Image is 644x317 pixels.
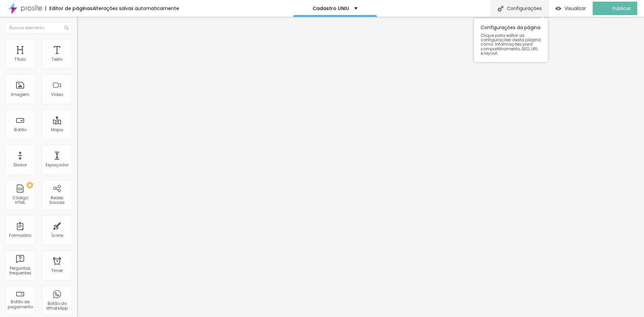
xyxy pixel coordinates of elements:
[77,17,644,317] iframe: Editor
[612,6,631,11] span: Publicar
[46,163,68,167] div: Espaçador
[474,18,548,62] div: Configurações da página
[52,57,62,62] div: Texto
[51,268,63,273] div: Timer
[51,233,63,238] div: Ícone
[5,22,72,34] input: Buscar elemento
[44,196,70,205] div: Redes Sociais
[45,6,93,11] div: Editor de páginas
[7,300,33,309] div: Botão de pagamento
[14,127,26,132] div: Botão
[565,6,586,11] span: Visualizar
[7,266,33,276] div: Perguntas frequentes
[549,2,593,15] button: Visualizar
[13,163,27,167] div: Divisor
[313,6,349,11] p: Cadastro UNIU
[9,233,31,238] div: Formulário
[44,301,70,311] div: Botão do WhatsApp
[93,6,179,11] div: Alterações salvas automaticamente
[51,127,63,132] div: Mapa
[593,2,637,15] button: Publicar
[51,92,63,97] div: Vídeo
[555,6,561,11] img: view-1.svg
[11,92,29,97] div: Imagem
[7,196,33,205] div: Código HTML
[64,26,68,30] img: Icone
[498,6,503,11] img: Icone
[481,33,541,55] span: Clique para editar as configurações desta página como: Informações para compartilhamento, SEO, UR...
[14,57,26,62] div: Título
